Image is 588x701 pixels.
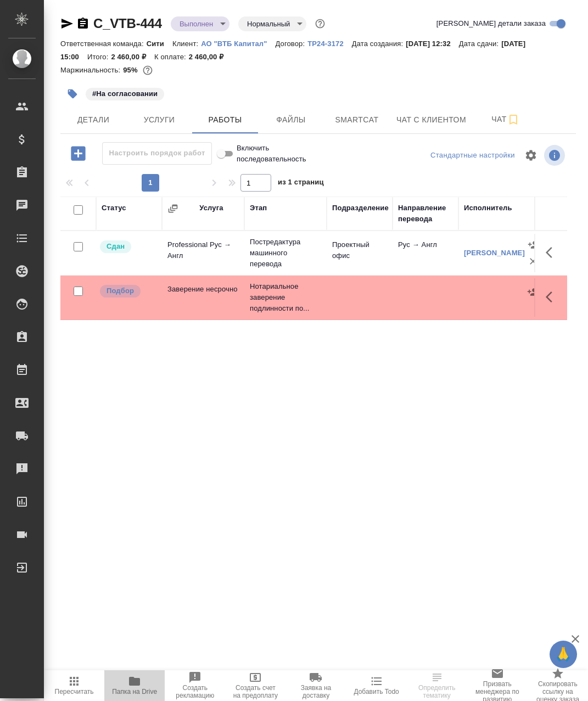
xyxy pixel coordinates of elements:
button: Удалить [525,253,541,270]
button: Скопировать ссылку для ЯМессенджера [60,17,74,30]
button: Пересчитать [44,670,104,701]
button: 100.94 RUB; [141,63,155,77]
button: Здесь прячутся важные кнопки [539,284,565,310]
svg: Подписаться [507,113,520,126]
span: Настроить таблицу [518,142,544,169]
p: ТР24-3172 [307,40,352,48]
div: Выполнен [238,16,306,31]
div: split button [428,147,518,164]
span: Папка на Drive [112,688,157,696]
p: Итого: [87,53,111,61]
span: Заявка на доставку [292,684,339,699]
p: Нотариальное заверение подлинности по... [250,281,321,314]
span: Пересчитать [55,688,94,696]
span: Определить тематику [413,684,461,699]
button: Создать рекламацию [165,670,225,701]
p: 2 460,00 ₽ [189,53,232,61]
p: Договор: [276,40,308,48]
span: Посмотреть информацию [544,145,567,166]
span: Файлы [265,113,317,127]
button: Доп статусы указывают на важность/срочность заказа [313,16,327,31]
button: Скопировать ссылку на оценку заказа [528,670,588,701]
a: [PERSON_NAME] [464,249,525,257]
p: [DATE] 12:32 [406,40,459,48]
a: C_VTB-444 [93,16,162,31]
span: Чат с клиентом [396,113,466,127]
p: Маржинальность: [60,66,123,74]
p: К оплате: [154,53,189,61]
div: Статус [102,203,126,214]
div: Исполнитель [464,203,512,214]
button: Назначить [525,237,541,253]
p: Клиент: [172,40,201,48]
p: 2 460,00 ₽ [111,53,154,61]
button: Заявка на доставку [285,670,346,701]
button: Папка на Drive [104,670,165,701]
span: Добавить Todo [354,688,399,696]
button: Добавить Todo [346,670,407,701]
span: [PERSON_NAME] детали заказа [436,18,546,29]
td: Проектный офис [327,234,393,272]
p: АО "ВТБ Капитал" [201,40,275,48]
div: Услуга [199,203,223,214]
div: Менеджер проверил работу исполнителя, передает ее на следующий этап [99,239,156,254]
button: Скопировать ссылку [76,17,89,30]
button: Выполнен [176,19,216,29]
button: 🙏 [550,641,577,668]
td: Заверение несрочно [162,278,244,317]
div: Подразделение [332,203,389,214]
span: Услуги [133,113,186,127]
div: Направление перевода [398,203,453,225]
p: 95% [123,66,140,74]
button: Сгруппировать [167,203,178,214]
button: Добавить работу [63,142,93,165]
button: Здесь прячутся важные кнопки [539,239,565,266]
span: Создать счет на предоплату [232,684,279,699]
a: ТР24-3172 [307,38,352,48]
td: Рус → Англ [393,234,458,272]
div: Этап [250,203,267,214]
td: Professional Рус → Англ [162,234,244,272]
p: Дата создания: [352,40,406,48]
button: Назначить [524,284,541,300]
span: Детали [67,113,120,127]
span: Создать рекламацию [171,684,219,699]
span: На согласовании [85,88,165,98]
button: Призвать менеджера по развитию [467,670,528,701]
p: Дата сдачи: [459,40,501,48]
a: АО "ВТБ Капитал" [201,38,275,48]
p: Сити [147,40,172,48]
div: Выполнен [171,16,229,31]
p: Сдан [107,241,125,252]
span: Чат [479,113,532,126]
p: Подбор [107,285,134,296]
button: Добавить тэг [60,82,85,106]
span: Работы [199,113,251,127]
div: Можно подбирать исполнителей [99,284,156,299]
button: Создать счет на предоплату [225,670,285,701]
p: Ответственная команда: [60,40,147,48]
button: Нормальный [244,19,293,29]
span: из 1 страниц [278,176,324,192]
span: 🙏 [554,643,573,666]
button: Определить тематику [407,670,467,701]
span: Smartcat [331,113,383,127]
p: Постредактура машинного перевода [250,237,321,270]
p: #На согласовании [92,88,158,99]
